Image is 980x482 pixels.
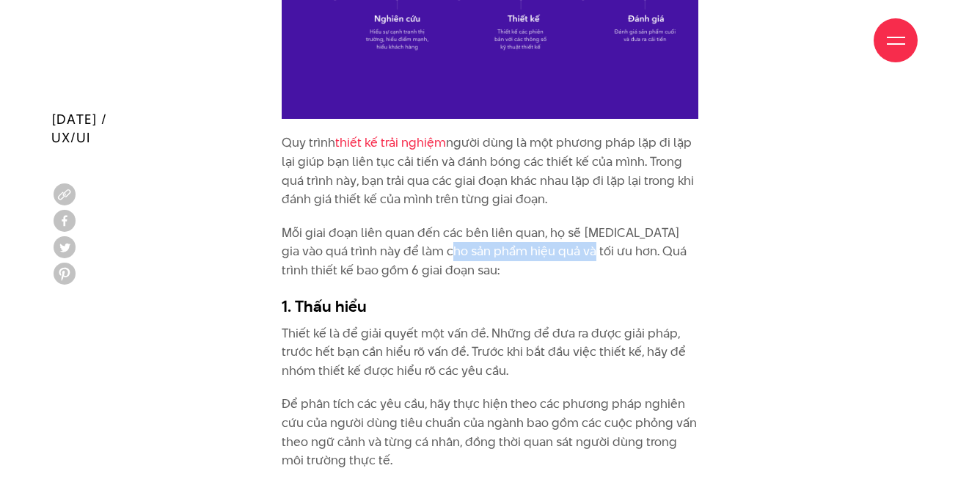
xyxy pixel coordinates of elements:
a: thiết kế trải nghiệm [335,134,446,151]
span: [DATE] / UX/UI [51,110,107,147]
h3: 1. Thấu hiểu [282,295,698,317]
p: Để phân tích các yêu cầu, hãy thực hiện theo các phương pháp nghiên cứu của người dùng tiêu chuẩn... [282,395,698,470]
p: Quy trình người dùng là một phương pháp lặp đi lặp lại giúp bạn liên tục cải tiến và đánh bóng cá... [282,134,698,208]
p: Thiết kế là để giải quyết một vấn đề. Những để đưa ra được giải pháp, trước hết bạn cần hiểu rõ v... [282,324,698,381]
p: Mỗi giai đoạn liên quan đến các bên liên quan, họ sẽ [MEDICAL_DATA] gia vào quá trình này để làm ... [282,224,698,280]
